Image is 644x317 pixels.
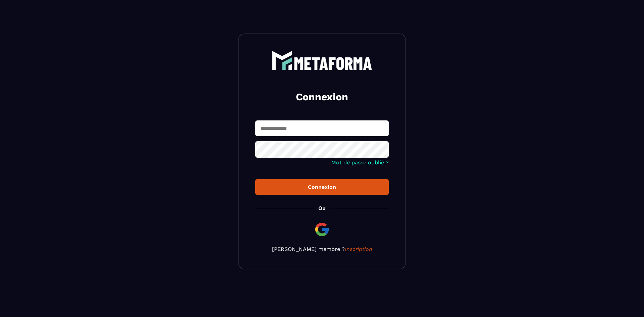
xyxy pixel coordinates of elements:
[261,184,383,190] div: Connexion
[255,179,389,195] button: Connexion
[331,159,389,166] a: Mot de passe oublié ?
[314,221,330,237] img: google
[345,246,372,252] a: Inscription
[272,51,372,70] img: logo
[263,90,381,104] h2: Connexion
[255,246,389,252] p: [PERSON_NAME] membre ?
[255,51,389,70] a: logo
[318,205,326,211] p: Ou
